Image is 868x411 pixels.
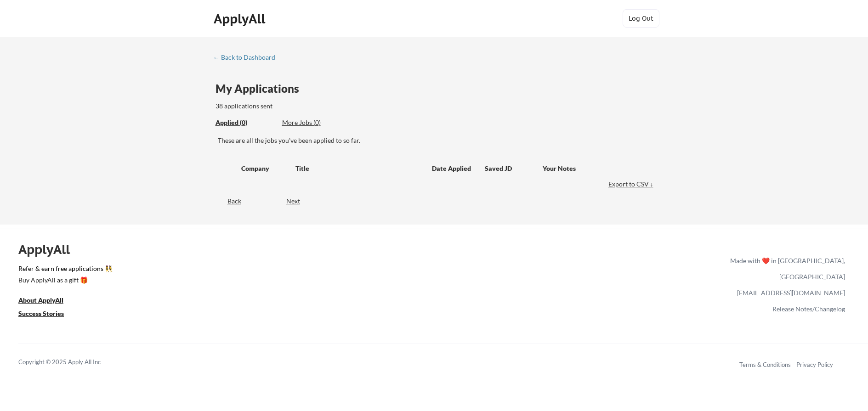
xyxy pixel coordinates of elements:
div: ApplyAll [214,11,268,27]
a: Refer & earn free applications 👯‍♀️ [18,265,538,275]
div: Company [241,164,287,173]
div: Buy ApplyAll as a gift 🎁 [18,277,110,283]
div: These are job applications we think you'd be a good fit for, but couldn't apply you to automatica... [282,118,350,128]
a: Release Notes/Changelog [772,305,845,313]
div: Copyright © 2025 Apply All Inc [18,358,124,367]
div: Date Applied [432,164,472,173]
div: These are all the jobs you've been applied to so far. [218,136,656,145]
a: ← Back to Dashboard [213,54,282,63]
div: More Jobs (0) [282,118,350,127]
a: Privacy Policy [796,361,833,368]
div: My Applications [216,83,306,94]
div: ← Back to Dashboard [213,54,282,61]
u: About ApplyAll [18,296,63,304]
a: Buy ApplyAll as a gift 🎁 [18,275,110,287]
div: Your Notes [543,164,647,173]
a: Terms & Conditions [739,361,791,368]
div: Made with ❤️ in [GEOGRAPHIC_DATA], [GEOGRAPHIC_DATA] [726,253,845,285]
div: ApplyAll [18,242,80,257]
div: Title [295,164,423,173]
div: Back [213,197,241,206]
a: [EMAIL_ADDRESS][DOMAIN_NAME] [737,289,845,297]
a: About ApplyAll [18,295,76,307]
a: Success Stories [18,309,76,320]
div: Next [286,197,311,206]
div: Saved JD [485,160,543,176]
div: 38 applications sent [216,101,393,111]
div: Export to CSV ↓ [608,180,656,189]
u: Success Stories [18,310,64,317]
button: Log Out [623,9,659,28]
div: These are all the jobs you've been applied to so far. [216,118,275,128]
div: Applied (0) [216,118,275,127]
